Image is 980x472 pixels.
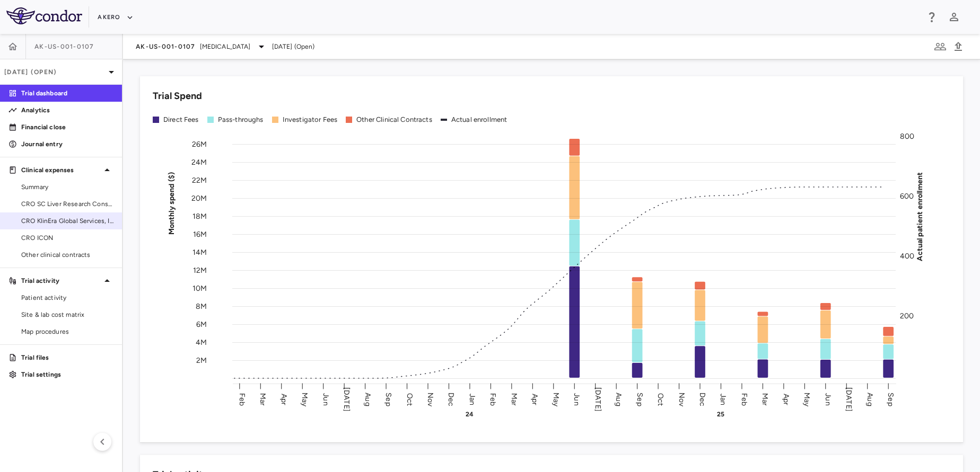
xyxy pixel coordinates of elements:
p: Journal entry [21,139,113,149]
tspan: 10M [192,284,207,293]
text: 24 [466,411,474,418]
div: Investigator Fees [283,115,338,124]
text: Aug [865,393,874,406]
text: [DATE] [342,387,351,412]
tspan: 26M [192,140,207,149]
tspan: 12M [193,266,207,275]
text: May [802,392,811,406]
text: Dec [447,392,456,406]
text: Sep [886,393,895,406]
text: Mar [760,393,769,405]
span: Site & lab cost matrix [21,310,113,319]
span: CRO ICON [21,233,113,243]
tspan: 2M [196,355,207,364]
p: Clinical expenses [21,165,101,175]
text: Aug [363,393,372,406]
tspan: 600 [900,192,914,201]
tspan: 6M [196,320,207,329]
text: Sep [635,393,644,406]
p: [DATE] (Open) [4,67,105,77]
text: Oct [656,393,665,405]
span: CRO SC Liver Research Consortium LLC [21,199,113,209]
text: May [552,392,561,406]
p: Trial activity [21,276,101,286]
div: Actual enrollment [451,115,507,124]
text: Nov [677,392,686,406]
p: Financial close [21,122,113,132]
span: CRO KlinEra Global Services, Inc. [21,216,113,226]
tspan: 18M [192,212,207,221]
text: Apr [530,393,539,405]
p: Analytics [21,105,113,115]
span: Map procedures [21,327,113,336]
text: Jun [824,393,833,405]
tspan: 4M [196,338,207,347]
p: Trial dashboard [21,88,113,98]
text: Feb [238,393,247,405]
tspan: 24M [191,158,207,167]
text: Feb [740,393,749,405]
span: Patient activity [21,293,113,302]
div: Direct Fees [163,115,199,124]
img: logo-full-BYUhSk78.svg [6,7,82,24]
text: Apr [782,393,791,405]
tspan: 400 [900,252,914,261]
tspan: 16M [193,230,207,239]
h6: Trial Spend [153,89,202,103]
text: May [300,392,309,406]
span: AK-US-001-0107 [34,42,94,51]
text: Jan [468,393,477,405]
tspan: 20M [191,194,207,203]
text: Sep [384,393,393,406]
span: Summary [21,182,113,192]
tspan: Monthly spend ($) [167,172,176,235]
text: Jun [321,393,330,405]
p: Trial files [21,353,113,362]
text: Jan [719,393,728,405]
text: Aug [614,393,623,406]
button: Akero [98,9,133,26]
text: [DATE] [593,387,602,412]
text: Apr [279,393,288,405]
div: Other Clinical Contracts [356,115,432,124]
p: Trial settings [21,370,113,379]
text: Oct [405,393,414,405]
tspan: 200 [900,311,914,320]
span: [MEDICAL_DATA] [200,42,251,51]
span: [DATE] (Open) [272,42,315,51]
div: Pass-throughs [218,115,264,124]
span: AK-US-001-0107 [136,42,196,51]
text: 25 [717,411,724,418]
tspan: 8M [196,302,207,311]
span: Other clinical contracts [21,250,113,260]
text: [DATE] [844,387,853,412]
text: Feb [488,393,497,405]
text: Mar [258,393,267,405]
text: Mar [510,393,519,405]
text: Jun [572,393,581,405]
text: Nov [426,392,435,406]
text: Dec [698,392,707,406]
tspan: 22M [192,176,207,185]
tspan: 800 [900,132,914,141]
tspan: 14M [192,248,207,257]
tspan: Actual patient enrollment [915,172,924,261]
